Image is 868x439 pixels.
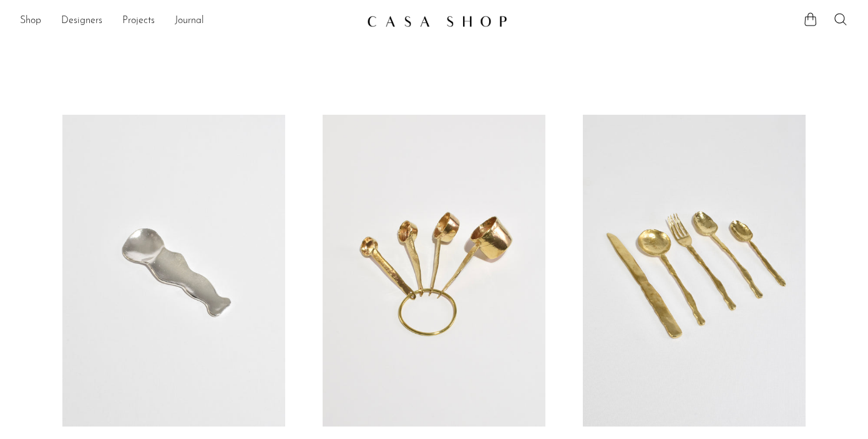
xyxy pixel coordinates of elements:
[175,13,204,29] a: Journal
[20,13,41,29] a: Shop
[61,13,102,29] a: Designers
[122,13,155,29] a: Projects
[20,11,357,32] ul: NEW HEADER MENU
[20,11,357,32] nav: Desktop navigation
